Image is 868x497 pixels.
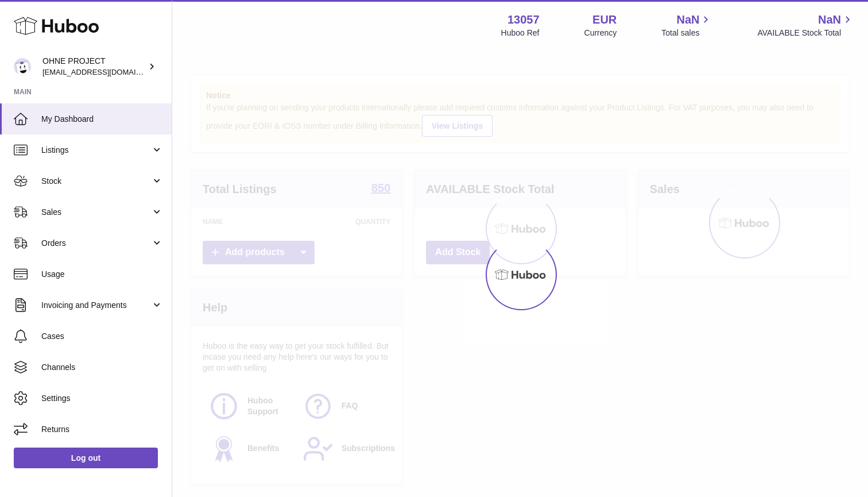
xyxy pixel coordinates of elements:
span: Settings [41,393,163,404]
a: NaN Total sales [661,12,712,38]
span: My Dashboard [41,114,163,125]
span: Sales [41,207,151,218]
span: Orders [41,238,151,249]
a: Log out [14,448,158,468]
div: Huboo Ref [501,28,540,38]
a: NaN AVAILABLE Stock Total [757,12,854,38]
span: Channels [41,362,163,373]
strong: EUR [592,12,617,28]
div: Currency [584,28,617,38]
img: support@ohneproject.com [14,58,31,75]
span: Listings [41,145,151,156]
span: NaN [818,12,841,28]
span: Stock [41,176,151,187]
span: Total sales [661,28,712,38]
span: Usage [41,269,163,280]
span: Cases [41,331,163,342]
span: NaN [676,12,699,28]
span: Invoicing and Payments [41,300,151,311]
span: Returns [41,424,163,435]
div: OHNE PROJECT [42,56,146,78]
strong: 13057 [507,12,540,28]
span: [EMAIL_ADDRESS][DOMAIN_NAME] [42,67,169,76]
span: AVAILABLE Stock Total [757,28,854,38]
